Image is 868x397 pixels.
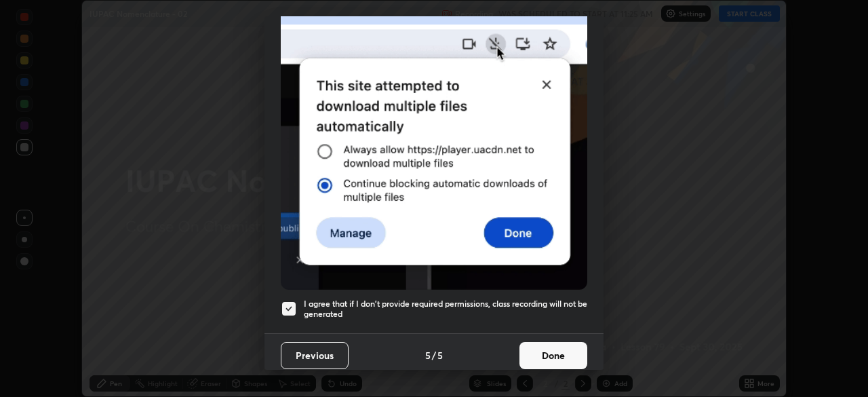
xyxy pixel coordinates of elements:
h4: 5 [425,348,431,362]
h4: 5 [437,348,443,362]
button: Previous [281,342,349,369]
h4: / [432,348,436,362]
button: Done [519,342,587,369]
h5: I agree that if I don't provide required permissions, class recording will not be generated [304,299,587,320]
